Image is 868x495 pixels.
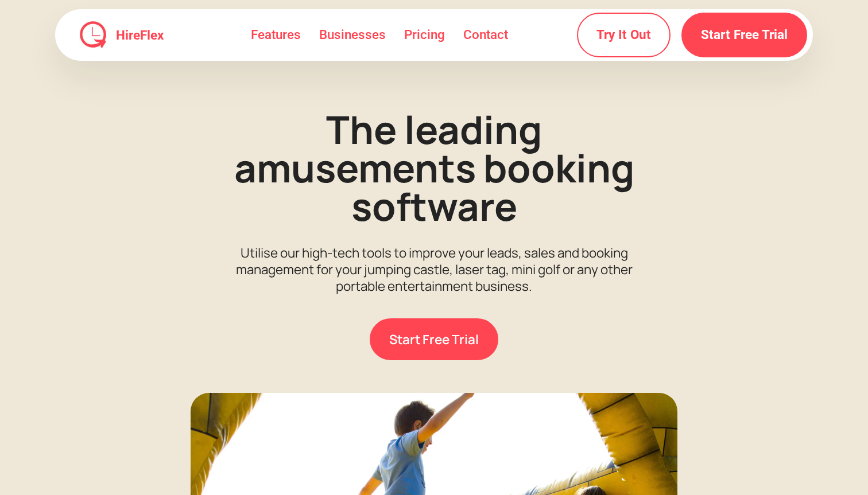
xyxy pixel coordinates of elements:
[310,16,395,54] a: Businesses
[234,103,634,232] strong: The leading amusements booking software
[214,244,654,294] p: Utilise our high-tech tools to improve your leads, sales and booking management for your jumping ...
[681,13,807,57] a: Start Free Trial
[370,318,498,360] a: Start Free Trial
[79,21,107,49] img: HireFlex Logo
[395,16,454,54] a: Pricing
[107,29,168,41] a: HireFlex
[454,16,517,54] a: Contact
[577,13,671,57] a: Try It Out
[242,16,310,54] a: Features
